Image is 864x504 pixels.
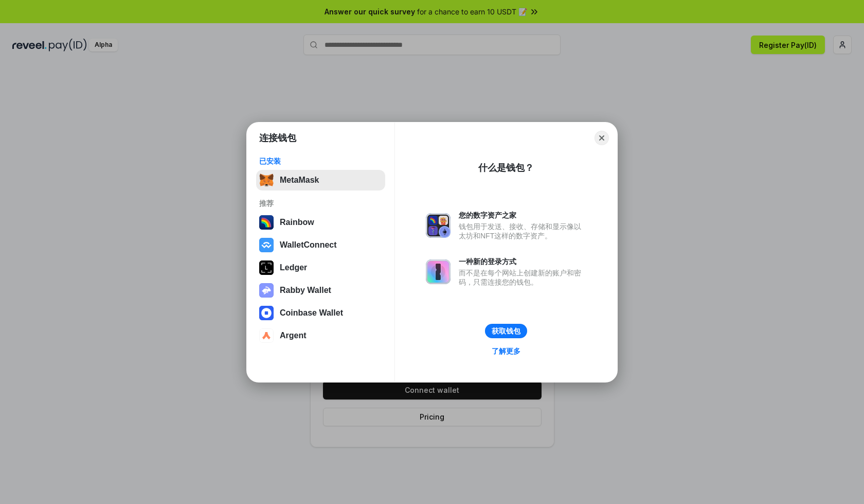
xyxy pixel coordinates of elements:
[256,170,385,190] button: MetaMask
[459,222,586,240] div: 钱包用于发送、接收、存储和显示像以太坊和NFT这样的数字资产。
[259,238,274,252] img: svg+xml,%3Csvg%20width%3D%2228%22%20height%3D%2228%22%20viewBox%3D%220%200%2028%2028%22%20fill%3D...
[280,331,307,340] div: Argent
[256,303,385,323] button: Coinbase Wallet
[259,283,274,298] img: svg+xml,%3Csvg%20xmlns%3D%22http%3A%2F%2Fwww.w3.org%2F2000%2Fsvg%22%20fill%3D%22none%22%20viewBox...
[259,328,274,343] img: svg+xml,%3Csvg%20width%3D%2228%22%20height%3D%2228%22%20viewBox%3D%220%200%2028%2028%22%20fill%3D...
[280,240,337,250] div: WalletConnect
[259,199,382,208] div: 推荐
[485,344,527,358] a: 了解更多
[280,263,307,272] div: Ledger
[492,346,520,356] div: 了解更多
[280,218,314,227] div: Rainbow
[485,324,527,338] button: 获取钱包
[259,157,382,166] div: 已安装
[459,268,586,287] div: 而不是在每个网站上创建新的账户和密码，只需连接您的钱包。
[256,212,385,233] button: Rainbow
[259,260,274,275] img: svg+xml,%3Csvg%20xmlns%3D%22http%3A%2F%2Fwww.w3.org%2F2000%2Fsvg%22%20width%3D%2228%22%20height%3...
[459,257,586,266] div: 一种新的登录方式
[280,286,331,295] div: Rabby Wallet
[459,211,586,220] div: 您的数字资产之家
[280,308,343,318] div: Coinbase Wallet
[259,306,274,320] img: svg+xml,%3Csvg%20width%3D%2228%22%20height%3D%2228%22%20viewBox%3D%220%200%2028%2028%22%20fill%3D...
[259,132,296,144] h1: 连接钱包
[280,176,319,185] div: MetaMask
[478,162,534,174] div: 什么是钱包？
[256,235,385,255] button: WalletConnect
[256,280,385,301] button: Rabby Wallet
[256,325,385,346] button: Argent
[259,215,274,230] img: svg+xml,%3Csvg%20width%3D%22120%22%20height%3D%22120%22%20viewBox%3D%220%200%20120%20120%22%20fil...
[426,259,451,284] img: svg+xml,%3Csvg%20xmlns%3D%22http%3A%2F%2Fwww.w3.org%2F2000%2Fsvg%22%20fill%3D%22none%22%20viewBox...
[259,173,274,187] img: svg+xml,%3Csvg%20fill%3D%22none%22%20height%3D%2233%22%20viewBox%3D%220%200%2035%2033%22%20width%...
[595,131,609,145] button: Close
[426,213,451,238] img: svg+xml,%3Csvg%20xmlns%3D%22http%3A%2F%2Fwww.w3.org%2F2000%2Fsvg%22%20fill%3D%22none%22%20viewBox...
[256,257,385,278] button: Ledger
[492,326,520,336] div: 获取钱包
